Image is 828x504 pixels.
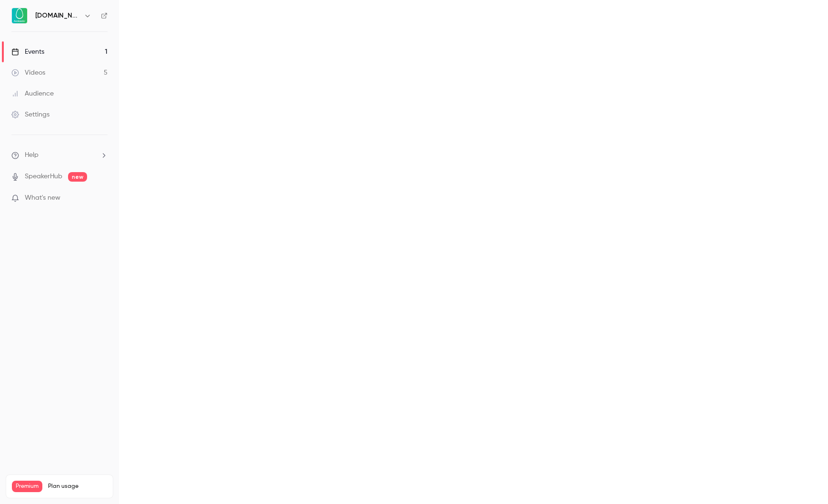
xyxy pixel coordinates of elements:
span: Help [25,150,39,160]
a: SpeakerHub [25,172,62,182]
div: Audience [11,89,54,98]
h6: [DOMAIN_NAME] [35,11,80,20]
span: new [68,172,87,182]
img: Avokaado.io [12,8,27,23]
div: Events [11,47,44,57]
div: Settings [11,110,49,119]
span: Plan usage [48,483,107,490]
div: Videos [11,68,45,78]
span: Premium [12,481,42,492]
span: What's new [25,193,60,203]
li: help-dropdown-opener [11,150,108,160]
